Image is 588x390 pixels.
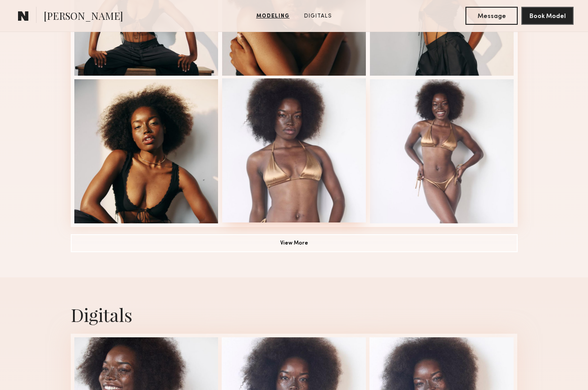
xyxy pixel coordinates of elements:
[253,12,293,20] a: Modeling
[44,9,123,25] span: [PERSON_NAME]
[465,7,518,25] button: Message
[521,7,574,25] button: Book Model
[71,234,518,252] button: View More
[301,12,336,20] a: Digitals
[521,12,574,19] a: Book Model
[71,303,518,327] div: Digitals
